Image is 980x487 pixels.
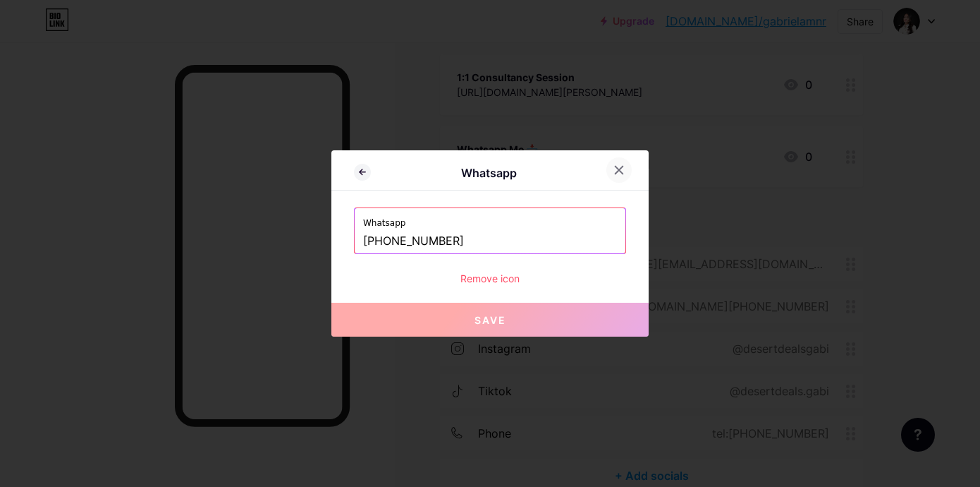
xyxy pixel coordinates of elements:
[474,314,506,326] span: Save
[331,303,649,337] button: Save
[371,164,606,181] div: Whatsapp
[363,229,617,253] input: +00000000000 (WhatsApp)
[363,208,617,229] label: Whatsapp
[354,271,626,286] div: Remove icon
